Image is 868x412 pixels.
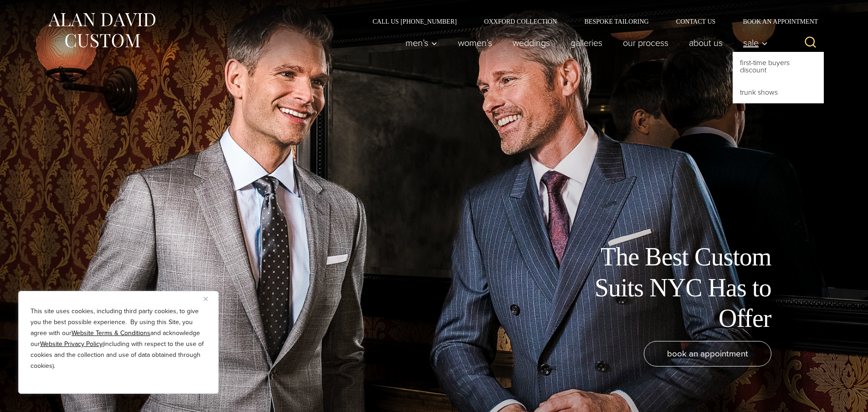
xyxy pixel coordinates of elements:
[204,297,208,301] img: Close
[733,34,772,52] button: Sale sub menu toggle
[447,34,502,52] a: Women’s
[733,81,824,103] a: Trunk Shows
[359,18,822,25] nav: Secondary Navigation
[729,18,821,25] a: Book an Appointment
[560,34,612,52] a: Galleries
[663,18,729,25] a: Contact Us
[800,32,822,54] button: View Search Form
[678,34,733,52] a: About Us
[733,52,824,81] a: First-Time Buyers Discount
[807,385,859,407] iframe: Opens a widget where you can chat to one of our agents
[40,339,103,349] a: Website Privacy Policy
[644,341,771,366] a: book an appointment
[359,18,471,25] a: Call Us [PHONE_NUMBER]
[502,34,560,52] a: weddings
[395,34,447,52] button: Men’s sub menu toggle
[570,18,662,25] a: Bespoke Tailoring
[47,10,156,51] img: Alan David Custom
[204,293,215,304] button: Close
[72,328,150,338] a: Website Terms & Conditions
[31,306,206,371] p: This site uses cookies, including third party cookies, to give you the best possible experience. ...
[566,242,771,334] h1: The Best Custom Suits NYC Has to Offer
[667,347,748,360] span: book an appointment
[612,34,678,52] a: Our Process
[395,34,772,52] nav: Primary Navigation
[470,18,570,25] a: Oxxford Collection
